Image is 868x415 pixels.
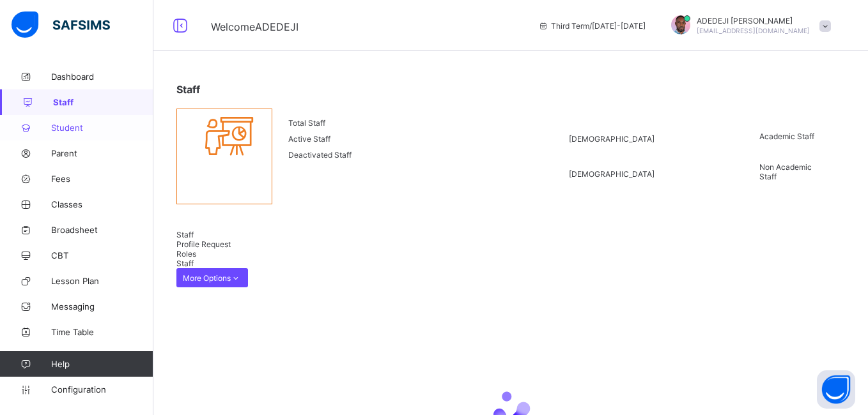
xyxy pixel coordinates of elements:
[51,72,153,82] span: Dashboard
[569,169,655,179] span: [DEMOGRAPHIC_DATA]
[183,273,242,283] span: More Options
[51,250,153,260] span: CBT
[51,301,153,312] span: Messaging
[176,230,194,239] span: Staff
[51,384,153,395] span: Configuration
[211,20,298,33] span: Welcome ADEDEJI
[51,199,153,209] span: Classes
[288,150,460,160] span: Deactivated Staff
[51,359,153,369] span: Help
[538,21,646,31] span: session/term information
[51,327,153,337] span: Time Table
[51,276,153,286] span: Lesson Plan
[176,249,196,259] span: Roles
[285,115,463,131] div: Total Staff
[759,132,829,141] span: Academic Staff
[51,225,153,235] span: Broadsheet
[176,239,231,249] span: Profile Request
[288,134,460,144] span: Active Staff
[697,16,810,26] span: ADEDEJI [PERSON_NAME]
[51,148,153,158] span: Parent
[176,83,200,96] span: Staff
[176,259,194,268] span: Staff
[759,162,829,181] span: Non Academic Staff
[569,134,655,144] span: [DEMOGRAPHIC_DATA]
[51,123,153,133] span: Student
[658,15,837,36] div: ADEDEJIJACKSON
[51,174,153,184] span: Fees
[817,370,855,409] button: Open asap
[697,27,810,34] span: [EMAIL_ADDRESS][DOMAIN_NAME]
[53,97,153,107] span: Staff
[12,11,110,38] img: safsims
